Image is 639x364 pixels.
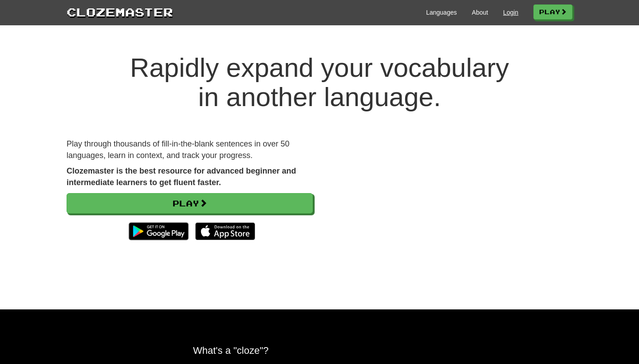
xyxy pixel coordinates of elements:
[503,8,518,17] a: Login
[124,218,193,245] img: Get it on Google Play
[193,345,446,356] h2: What's a "cloze"?
[195,222,255,240] img: Download_on_the_App_Store_Badge_US-UK_135x40-25178aeef6eb6b83b96f5f2d004eda3bffbb37122de64afbaef7...
[67,193,313,214] a: Play
[472,8,488,17] a: About
[533,4,572,20] a: Play
[67,4,173,20] a: Clozemaster
[67,138,313,161] p: Play through thousands of fill-in-the-blank sentences in over 50 languages, learn in context, and...
[426,8,457,17] a: Languages
[67,166,296,187] strong: Clozemaster is the best resource for advanced beginner and intermediate learners to get fluent fa...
